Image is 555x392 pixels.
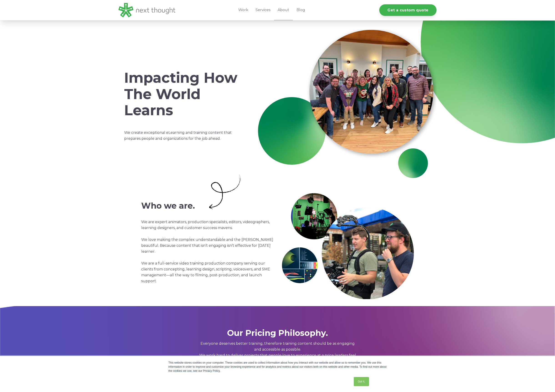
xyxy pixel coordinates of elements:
[141,220,273,283] span: We are expert animators, production specialists, editors, videographers, learning designers, and ...
[256,30,437,180] img: NTGroup
[227,328,328,338] span: Our Pricing Philosophy.
[209,175,241,209] img: Arrow
[354,377,369,386] a: Got it.
[124,130,232,141] span: We create exceptional eLearning and training content that prepares people and organizations for t...
[379,4,437,16] a: Get a custom quote
[118,3,175,17] img: LG - NextThought Logo
[168,361,387,373] div: This website stores cookies on your computer. These cookies are used to collect information about...
[124,69,237,119] span: Impacting How The World Learns
[141,201,206,210] h2: Who we are.
[281,193,414,299] img: Pictures opt 2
